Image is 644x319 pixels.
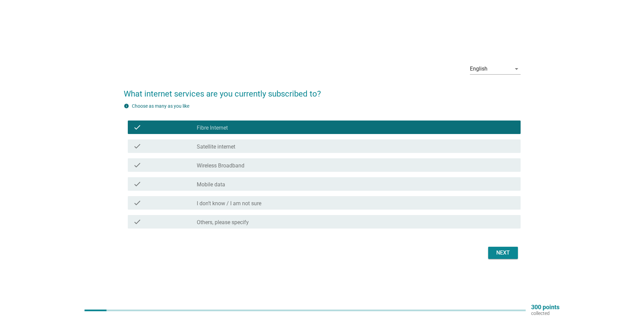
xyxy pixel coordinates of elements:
h2: What internet services are you currently subscribed to? [124,81,521,100]
i: check [133,161,141,169]
label: Mobile data [197,181,225,188]
button: Next [488,247,518,259]
i: check [133,199,141,207]
label: Satellite internet [197,143,235,150]
label: I don’t know / I am not sure [197,200,261,207]
i: check [133,218,141,226]
p: 300 points [531,304,559,310]
label: Choose as many as you like [132,103,189,109]
i: arrow_drop_down [512,65,521,73]
label: Wireless Broadband [197,162,244,169]
label: Fibre Internet [197,125,228,131]
i: check [133,123,141,131]
label: Others, please specify [197,219,249,226]
p: collected [531,310,559,316]
i: info [124,103,129,109]
i: check [133,180,141,188]
i: check [133,142,141,150]
div: Next [494,249,512,257]
div: English [470,66,487,72]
